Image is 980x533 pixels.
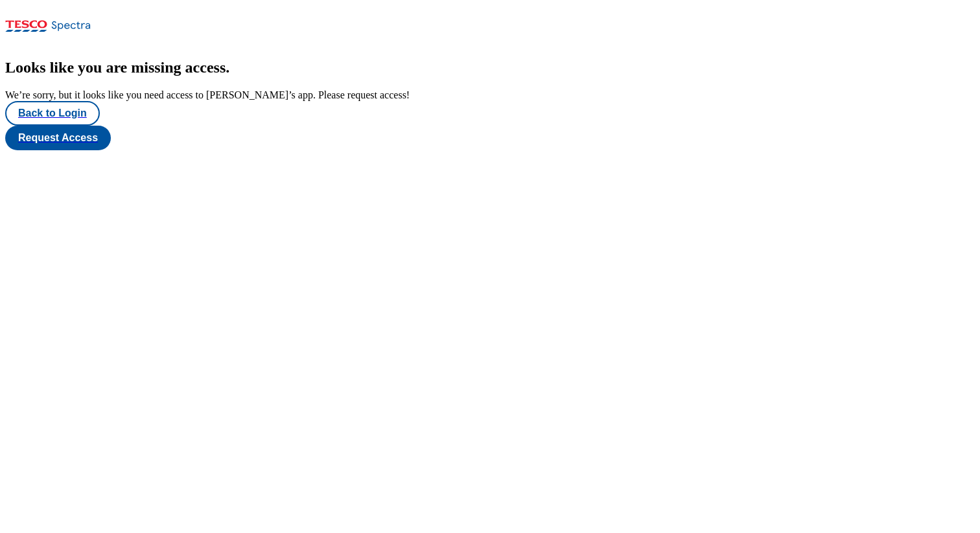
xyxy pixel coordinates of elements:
a: Back to Login [5,101,975,126]
button: Request Access [5,126,111,150]
div: We’re sorry, but it looks like you need access to [PERSON_NAME]’s app. Please request access! [5,89,975,101]
a: Request Access [5,126,975,150]
span: . [226,59,229,76]
button: Back to Login [5,101,100,126]
h2: Looks like you are missing access [5,59,975,76]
